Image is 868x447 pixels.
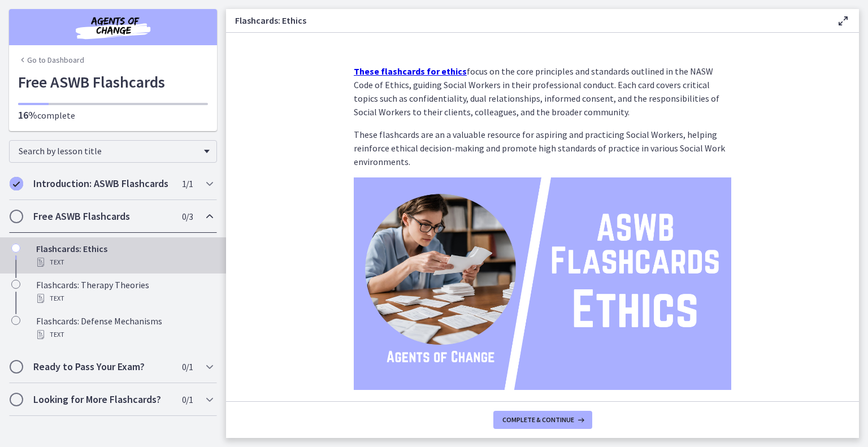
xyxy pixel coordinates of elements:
div: Text [36,328,212,341]
h2: Introduction: ASWB Flashcards [33,177,171,190]
div: Search by lesson title [9,140,217,163]
a: Get started with the Ethics Flashcards! [354,400,533,411]
a: Go to Dashboard [18,54,84,66]
strong: Get started with the Ethics Flashcards! [354,399,533,412]
p: These flashcards are an a valuable resource for aspiring and practicing Social Workers, helping r... [354,128,731,168]
div: Flashcards: Ethics [36,242,212,269]
i: Completed [10,177,23,190]
span: 1 / 1 [182,177,193,190]
span: Complete & continue [502,415,574,424]
div: Text [36,292,212,305]
span: 16% [18,109,37,121]
h2: Free ASWB Flashcards [33,210,171,223]
p: focus on the core principles and standards outlined in the NASW Code of Ethics, guiding Social Wo... [354,64,731,119]
a: These flashcards for ethics [354,66,467,77]
div: Flashcards: Defense Mechanisms [36,314,212,341]
img: Agents of Change [45,14,181,41]
button: Complete & continue [493,411,592,429]
p: complete [18,109,208,122]
span: Search by lesson title [19,145,198,157]
span: 0 / 1 [182,360,193,374]
div: Flashcards: Therapy Theories [36,278,212,305]
img: ASWB_Flashcards_Ethics.png [354,177,731,390]
span: 0 / 1 [182,393,193,406]
h3: Flashcards: Ethics [235,14,818,27]
h1: Free ASWB Flashcards [18,70,208,94]
h2: Looking for More Flashcards? [33,393,171,406]
span: 0 / 3 [182,210,193,223]
div: Text [36,255,212,269]
h2: Ready to Pass Your Exam? [33,360,171,374]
